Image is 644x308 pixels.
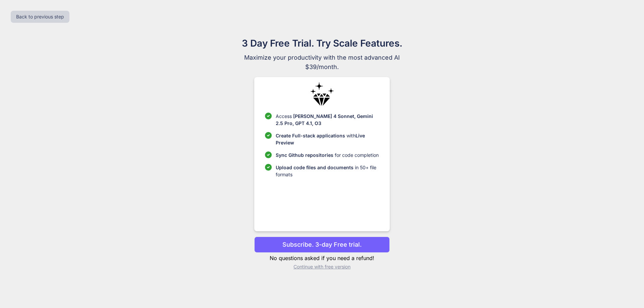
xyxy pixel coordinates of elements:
[276,152,333,158] span: Sync Github repositories
[276,164,379,178] p: in 50+ file formats
[276,132,379,146] p: with
[276,133,346,138] span: Create Full-stack applications
[276,151,379,159] p: for code completion
[265,113,272,119] img: checklist
[265,164,272,171] img: checklist
[276,113,373,126] span: [PERSON_NAME] 4 Sonnet, Gemini 2.5 Pro, GPT 4.1, O3
[276,113,379,127] p: Access
[11,11,69,23] button: Back to previous step
[254,263,389,270] p: Continue with free version
[254,254,389,262] p: No questions asked if you need a refund!
[209,62,435,72] span: $39/month.
[254,237,389,253] button: Subscribe. 3-day Free trial.
[276,165,354,170] span: Upload code files and documents
[282,240,362,249] p: Subscribe. 3-day Free trial.
[265,132,272,139] img: checklist
[209,53,435,62] span: Maximize your productivity with the most advanced AI
[265,151,272,158] img: checklist
[209,36,435,50] h1: 3 Day Free Trial. Try Scale Features.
